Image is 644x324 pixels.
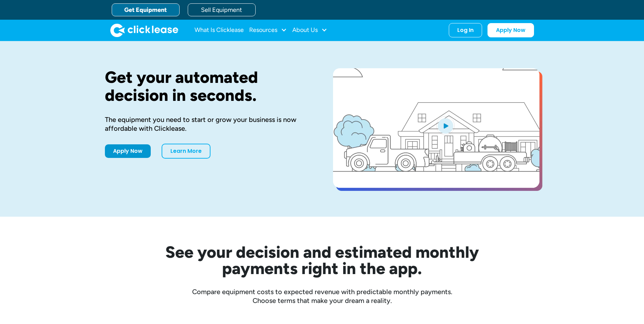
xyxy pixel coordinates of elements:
[105,144,151,158] a: Apply Now
[188,3,256,16] a: Sell Equipment
[105,68,311,104] h1: Get your automated decision in seconds.
[457,27,474,34] div: Log In
[132,244,512,276] h2: See your decision and estimated monthly payments right in the app.
[333,68,539,188] a: open lightbox
[105,115,311,133] div: The equipment you need to start or grow your business is now affordable with Clicklease.
[487,23,534,37] a: Apply Now
[249,23,287,37] div: Resources
[110,23,178,37] a: home
[195,23,244,37] a: What Is Clicklease
[110,23,178,37] img: Clicklease logo
[112,3,180,16] a: Get Equipment
[436,116,455,135] img: Blue play button logo on a light blue circular background
[162,144,210,159] a: Learn More
[105,287,539,305] div: Compare equipment costs to expected revenue with predictable monthly payments. Choose terms that ...
[292,23,327,37] div: About Us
